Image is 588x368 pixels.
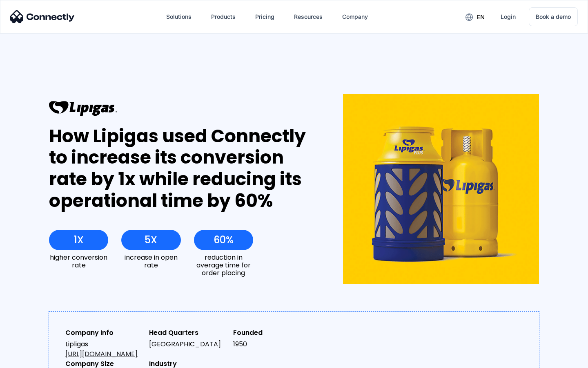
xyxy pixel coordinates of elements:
a: Pricing [249,7,281,27]
div: 1950 [233,339,310,349]
div: Company Info [65,328,143,338]
div: Resources [294,11,323,22]
div: Solutions [166,11,192,22]
img: Connectly Logo [10,10,75,23]
div: Head Quarters [149,328,226,338]
div: increase in open rate [121,254,180,269]
div: Founded [233,328,310,338]
div: How Lipigas used Connectly to increase its conversion rate by 1x while reducing its operational t... [49,126,313,212]
div: 60% [214,234,234,246]
div: reduction in average time for order placing [194,254,253,277]
div: Login [501,11,516,22]
a: [URL][DOMAIN_NAME] [65,349,138,359]
a: Login [494,7,522,27]
div: Lipligas [65,339,143,359]
div: 5X [145,234,157,246]
aside: Language selected: English [8,354,49,365]
div: en [477,11,485,23]
div: Pricing [255,11,274,22]
a: Book a demo [529,7,578,26]
ul: Language list [16,354,49,365]
div: [GEOGRAPHIC_DATA] [149,339,226,349]
div: higher conversion rate [49,254,108,269]
div: Company [342,11,368,22]
div: Products [211,11,236,22]
div: 1X [74,234,84,246]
